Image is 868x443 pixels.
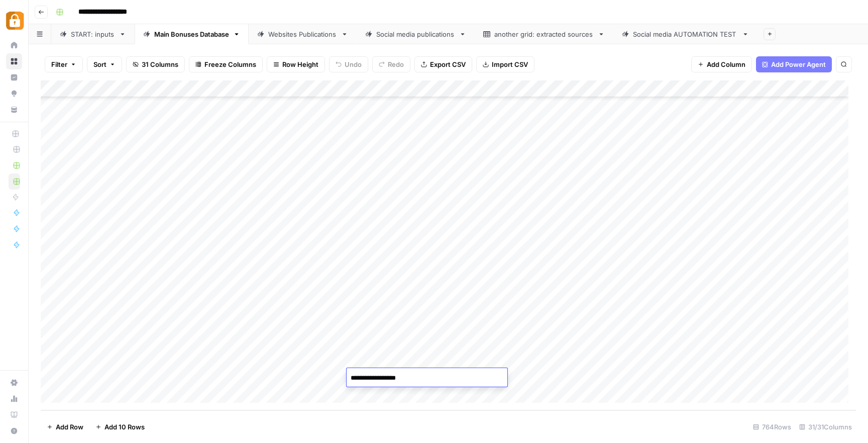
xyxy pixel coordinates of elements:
[142,59,178,69] span: 31 Columns
[268,29,337,39] div: Websites Publications
[475,24,613,44] a: another grid: extracted sources
[6,69,22,85] a: Insights
[6,391,22,407] a: Usage
[6,53,22,69] a: Browse
[414,56,472,72] button: Export CSV
[329,56,368,72] button: Undo
[749,419,795,435] div: 764 Rows
[6,85,22,102] a: Opportunities
[6,407,22,423] a: Learning Hub
[6,37,22,53] a: Home
[357,24,475,44] a: Social media publications
[795,419,856,435] div: 31/31 Columns
[376,29,455,39] div: Social media publications
[189,56,263,72] button: Freeze Columns
[756,56,832,72] button: Add Power Agent
[476,56,534,72] button: Import CSV
[6,8,22,33] button: Workspace: Adzz
[126,56,185,72] button: 31 Columns
[691,56,752,72] button: Add Column
[135,24,249,44] a: Main Bonuses Database
[104,422,145,432] span: Add 10 Rows
[6,423,22,439] button: Help + Support
[494,29,594,39] div: another grid: extracted sources
[41,419,89,435] button: Add Row
[204,59,256,69] span: Freeze Columns
[51,59,67,69] span: Filter
[249,24,357,44] a: Websites Publications
[45,56,83,72] button: Filter
[6,375,22,391] a: Settings
[154,29,229,39] div: Main Bonuses Database
[6,12,24,30] img: Adzz Logo
[633,29,738,39] div: Social media AUTOMATION TEST
[87,56,122,72] button: Sort
[56,422,83,432] span: Add Row
[771,59,826,69] span: Add Power Agent
[345,59,362,69] span: Undo
[282,59,318,69] span: Row Height
[51,24,135,44] a: START: inputs
[6,102,22,118] a: Your Data
[89,419,151,435] button: Add 10 Rows
[430,59,466,69] span: Export CSV
[492,59,528,69] span: Import CSV
[372,56,410,72] button: Redo
[613,24,757,44] a: Social media AUTOMATION TEST
[388,59,404,69] span: Redo
[267,56,325,72] button: Row Height
[707,59,745,69] span: Add Column
[71,29,115,39] div: START: inputs
[93,59,106,69] span: Sort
